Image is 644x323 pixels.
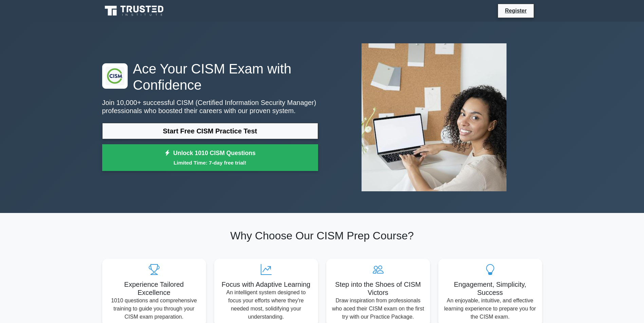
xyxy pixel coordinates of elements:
[444,280,537,297] h5: Engagement, Simplicity, Success
[108,280,201,297] h5: Experience Tailored Excellence
[102,229,542,242] h2: Why Choose Our CISM Prep Course?
[102,99,318,115] p: Join 10,000+ successful CISM (Certified Information Security Manager) professionals who boosted t...
[102,144,318,171] a: Unlock 1010 CISM QuestionsLimited Time: 7-day free trial!
[220,288,313,321] p: An intelligent system designed to focus your efforts where they're needed most, solidifying your ...
[102,61,318,93] h1: Ace Your CISM Exam with Confidence
[108,297,201,321] p: 1010 questions and comprehensive training to guide you through your CISM exam preparation.
[102,123,318,139] a: Start Free CISM Practice Test
[111,159,310,167] small: Limited Time: 7-day free trial!
[332,297,425,321] p: Draw inspiration from professionals who aced their CISM exam on the first try with our Practice P...
[444,297,537,321] p: An enjoyable, intuitive, and effective learning experience to prepare you for the CISM exam.
[332,280,425,297] h5: Step into the Shoes of CISM Victors
[220,280,313,288] h5: Focus with Adaptive Learning
[501,6,531,15] a: Register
